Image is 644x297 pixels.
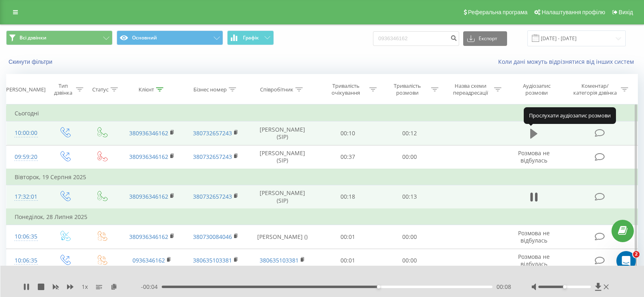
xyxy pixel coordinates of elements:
[633,251,640,258] span: 2
[324,82,367,96] div: Тривалість очікування
[15,125,38,141] div: 10:00:00
[571,82,619,96] div: Коментар/категорія дзвінка
[193,233,232,241] a: 380730084046
[193,153,232,160] a: 380732657243
[468,9,528,15] span: Реферальна програма
[379,225,440,249] td: 00:00
[542,9,605,15] span: Налаштування профілю
[248,145,317,169] td: [PERSON_NAME] (SIP)
[616,251,636,271] iframe: Intercom live chat
[132,256,165,264] a: 0936346162
[129,233,168,241] a: 380936346162
[193,86,227,93] div: Бізнес номер
[129,193,168,200] a: 380936346162
[4,86,46,93] div: [PERSON_NAME]
[15,253,38,269] div: 10:06:35
[129,153,168,160] a: 380936346162
[193,193,232,200] a: 380732657243
[243,35,259,41] span: Графік
[449,82,492,96] div: Назва схеми переадресації
[117,30,223,45] button: Основний
[248,185,317,209] td: [PERSON_NAME] (SIP)
[6,58,56,65] button: Скинути фільтри
[317,145,379,169] td: 00:37
[227,30,274,45] button: Графік
[317,249,379,272] td: 00:01
[193,129,232,137] a: 380732657243
[260,256,299,264] a: 380635103381
[524,107,616,124] div: Прослухати аудіозапис розмови
[518,149,550,164] span: Розмова не відбулась
[498,58,638,65] a: Коли дані можуть відрізнятися вiд інших систем
[53,82,74,96] div: Тип дзвінка
[512,82,562,96] div: Аудіозапис розмови
[518,253,550,268] span: Розмова не відбулась
[379,185,440,209] td: 00:13
[463,31,507,46] button: Експорт
[373,31,459,46] input: Пошук за номером
[518,229,550,244] span: Розмова не відбулась
[7,209,638,225] td: Понеділок, 28 Липня 2025
[563,285,566,288] div: Accessibility label
[15,189,38,205] div: 17:32:01
[20,35,46,41] span: Всі дзвінки
[377,285,380,288] div: Accessibility label
[379,249,440,272] td: 00:00
[129,129,168,137] a: 380936346162
[193,256,232,264] a: 380635103381
[497,283,511,291] span: 00:08
[15,229,38,245] div: 10:06:35
[619,9,633,15] span: Вихід
[379,121,440,145] td: 00:12
[6,30,113,45] button: Всі дзвінки
[141,283,162,291] span: - 00:04
[7,169,638,185] td: Вівторок, 19 Серпня 2025
[248,121,317,145] td: [PERSON_NAME] (SIP)
[317,121,379,145] td: 00:10
[15,149,38,165] div: 09:59:20
[92,86,108,93] div: Статус
[317,225,379,249] td: 00:01
[139,86,154,93] div: Клієнт
[82,283,88,291] span: 1 x
[248,225,317,249] td: [PERSON_NAME] ()
[7,105,638,121] td: Сьогодні
[386,82,429,96] div: Тривалість розмови
[317,185,379,209] td: 00:18
[379,145,440,169] td: 00:00
[260,86,293,93] div: Співробітник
